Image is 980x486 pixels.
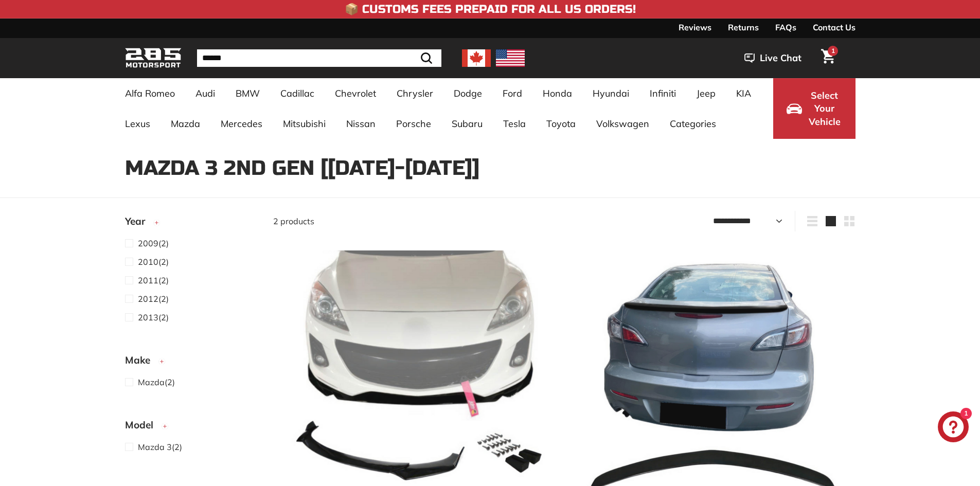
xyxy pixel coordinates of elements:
[125,353,158,368] span: Make
[210,109,273,139] a: Mercedes
[532,78,582,109] a: Honda
[582,78,639,109] a: Hyundai
[138,441,182,453] span: (2)
[197,49,441,67] input: Search
[225,78,270,109] a: BMW
[586,109,660,139] a: Volkswagen
[138,237,169,249] span: (2)
[125,211,257,237] button: Year
[273,215,564,227] div: 2 products
[138,256,169,268] span: (2)
[138,293,169,305] span: (2)
[679,19,711,36] a: Reviews
[138,442,172,452] span: Mazda 3
[441,109,493,139] a: Subaru
[125,350,257,375] button: Make
[935,411,972,445] inbox-online-store-chat: Shopify online store chat
[125,415,257,440] button: Model
[115,78,185,109] a: Alfa Romeo
[115,109,161,139] a: Lexus
[831,47,835,55] span: 1
[270,78,325,109] a: Cadillac
[386,78,443,109] a: Chrysler
[386,109,441,139] a: Porsche
[726,78,761,109] a: KIA
[492,78,532,109] a: Ford
[138,312,158,322] span: 2013
[161,109,210,139] a: Mazda
[273,109,336,139] a: Mitsubishi
[138,275,158,285] span: 2011
[493,109,536,139] a: Tesla
[773,78,856,139] button: Select Your Vehicle
[336,109,386,139] a: Nissan
[686,78,726,109] a: Jeep
[728,19,759,36] a: Returns
[185,78,225,109] a: Audi
[125,418,161,433] span: Model
[639,78,686,109] a: Infiniti
[138,257,158,267] span: 2010
[807,89,842,129] span: Select Your Vehicle
[138,238,158,248] span: 2009
[775,19,796,36] a: FAQs
[815,41,841,76] a: Cart
[660,109,726,139] a: Categories
[138,376,175,388] span: (2)
[345,3,636,15] h4: 📦 Customs Fees Prepaid for All US Orders!
[443,78,492,109] a: Dodge
[536,109,586,139] a: Toyota
[760,51,801,65] span: Live Chat
[138,274,169,286] span: (2)
[125,46,182,70] img: Logo_285_Motorsport_areodynamics_components
[731,45,815,71] button: Live Chat
[125,214,153,229] span: Year
[813,19,856,36] a: Contact Us
[138,294,158,304] span: 2012
[125,157,856,179] h1: Mazda 3 2nd Gen [[DATE]-[DATE]]
[138,377,165,387] span: Mazda
[138,311,169,323] span: (2)
[325,78,386,109] a: Chevrolet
